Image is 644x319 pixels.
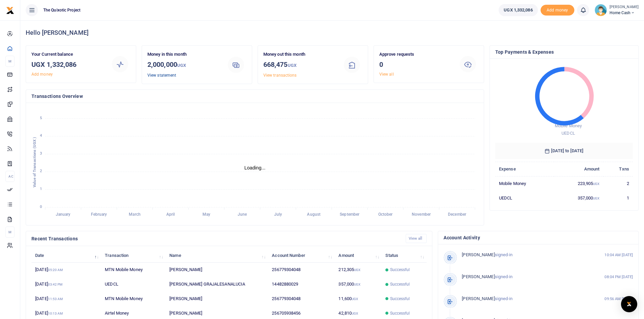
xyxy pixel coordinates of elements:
small: 10:13 AM [48,312,63,315]
td: 212,305 [335,263,382,277]
a: UGX 1,332,086 [499,4,538,16]
span: Successful [390,281,410,287]
span: Successful [390,267,410,273]
h3: 2,000,000 [147,59,220,71]
p: signed-in [462,295,590,302]
h6: [DATE] to [DATE] [495,143,633,159]
small: UGX [354,283,360,286]
h4: Hello [PERSON_NAME] [26,29,639,36]
a: logo-small logo-large logo-large [6,7,14,12]
small: 11:53 AM [48,297,63,301]
tspan: July [274,212,282,217]
small: UGX [593,182,599,186]
tspan: April [166,212,175,217]
span: [PERSON_NAME] [462,274,495,279]
small: 03:42 PM [48,283,63,286]
tspan: March [129,212,141,217]
img: logo-small [6,6,14,15]
p: Approve requests [379,51,452,58]
span: Successful [390,296,410,302]
small: 08:04 PM [DATE] [604,274,633,280]
p: Your Current balance [31,51,104,58]
th: Date: activate to sort column descending [31,248,101,263]
tspan: June [238,212,247,217]
li: Wallet ballance [496,4,540,16]
small: 09:56 AM [DATE] [604,296,633,302]
h4: Top Payments & Expenses [495,48,633,56]
span: Home Cash [610,10,639,16]
td: 1 [603,191,633,205]
tspan: 5 [40,116,42,120]
li: Ac [5,171,15,182]
span: Mobile Money [555,123,582,128]
a: View transactions [263,73,297,78]
small: UGX [177,63,186,68]
td: UEDCL [495,191,554,205]
tspan: February [91,212,107,217]
td: 256779304048 [268,263,335,277]
span: UGX 1,332,086 [504,7,532,14]
small: UGX [288,63,296,68]
td: 256779304048 [268,292,335,306]
tspan: November [412,212,431,217]
td: [DATE] [31,292,101,306]
p: signed-in [462,273,590,281]
li: Toup your wallet [541,5,574,16]
small: 10:04 AM [DATE] [604,252,633,258]
small: 05:20 AM [48,268,63,272]
li: M [5,227,15,238]
a: View all [379,72,394,77]
p: Money out this month [263,51,336,58]
span: [PERSON_NAME] [462,296,495,301]
td: Mobile Money [495,176,554,191]
a: Add money [31,72,53,77]
th: Txns [603,162,633,176]
th: Account Number: activate to sort column ascending [268,248,335,263]
tspan: 4 [40,133,42,138]
tspan: September [340,212,360,217]
td: 223,905 [554,176,603,191]
small: UGX [354,268,360,272]
td: 2 [603,176,633,191]
tspan: May [202,212,210,217]
span: Add money [541,5,574,16]
small: UGX [593,196,599,200]
td: [DATE] [31,263,101,277]
a: profile-user [PERSON_NAME] Home Cash [595,4,639,16]
td: UEDCL [101,277,166,292]
th: Transaction: activate to sort column ascending [101,248,166,263]
a: View statement [147,73,176,78]
h3: 668,475 [263,59,336,71]
p: signed-in [462,251,590,259]
span: UEDCL [562,131,575,136]
th: Amount [554,162,603,176]
td: MTN Mobile Money [101,263,166,277]
small: [PERSON_NAME] [610,4,639,10]
span: The Quixotic Project [41,7,83,13]
h4: Account Activity [444,234,633,241]
span: Successful [390,310,410,316]
p: Money in this month [147,51,220,58]
tspan: August [307,212,320,217]
th: Amount: activate to sort column ascending [335,248,382,263]
small: UGX [352,297,358,301]
td: 11,600 [335,292,382,306]
td: MTN Mobile Money [101,292,166,306]
td: [DATE] [31,277,101,292]
img: profile-user [595,4,607,16]
a: View all [406,234,427,243]
th: Expense [495,162,554,176]
tspan: 2 [40,169,42,174]
h4: Transactions Overview [31,92,478,100]
tspan: October [378,212,393,217]
td: 14482880029 [268,277,335,292]
th: Status: activate to sort column ascending [382,248,427,263]
span: [PERSON_NAME] [462,252,495,257]
td: 357,000 [335,277,382,292]
td: 357,000 [554,191,603,205]
a: Add money [541,7,574,12]
th: Name: activate to sort column ascending [166,248,268,263]
tspan: January [56,212,71,217]
td: [PERSON_NAME] [166,292,268,306]
tspan: 1 [40,187,42,191]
